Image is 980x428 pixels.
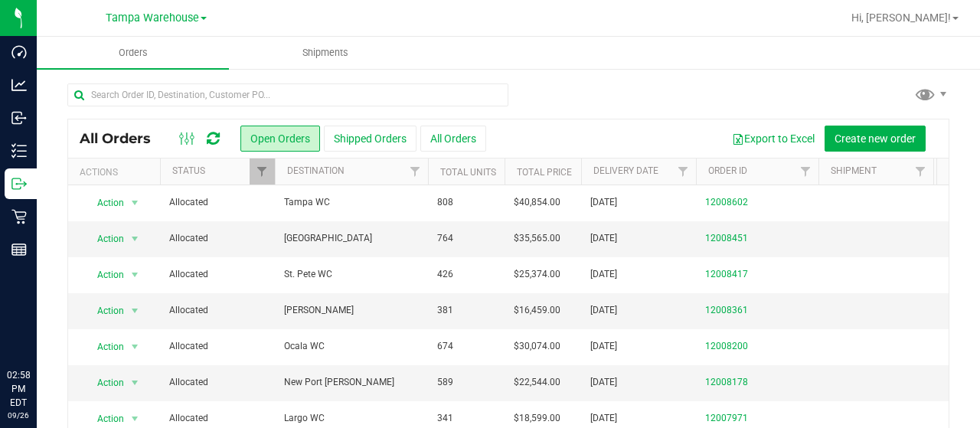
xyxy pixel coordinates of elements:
[514,339,560,354] span: $30,074.00
[705,195,748,210] a: 12008602
[15,305,61,351] iframe: Resource center
[708,165,747,176] a: Order ID
[83,228,125,250] span: Action
[942,299,969,322] span: 23
[284,303,419,318] span: [PERSON_NAME]
[590,375,617,390] span: [DATE]
[7,368,30,410] p: 02:58 PM EDT
[671,158,696,185] a: Filter
[80,130,166,147] span: All Orders
[514,303,560,318] span: $16,459.00
[514,411,560,426] span: $18,599.00
[514,267,560,282] span: $25,374.00
[169,375,266,390] span: Allocated
[83,264,125,286] span: Action
[908,158,933,185] a: Filter
[67,83,508,106] input: Search Order ID, Destination, Customer PO...
[11,110,27,126] inline-svg: Inbound
[169,303,266,318] span: Allocated
[831,165,877,176] a: Shipment
[284,339,419,354] span: Ocala WC
[437,195,453,210] span: 808
[437,231,453,246] span: 764
[324,126,416,152] button: Shipped Orders
[593,165,658,176] a: Delivery Date
[98,46,168,60] span: Orders
[590,231,617,246] span: [DATE]
[793,158,818,185] a: Filter
[942,371,969,394] span: 35
[722,126,825,152] button: Export to Excel
[126,264,145,286] span: select
[284,375,419,390] span: New Port [PERSON_NAME]
[514,375,560,390] span: $22,544.00
[705,411,748,426] a: 12007971
[126,372,145,394] span: select
[590,339,617,354] span: [DATE]
[420,126,486,152] button: All Orders
[590,267,617,282] span: [DATE]
[169,231,266,246] span: Allocated
[83,372,125,394] span: Action
[37,37,229,69] a: Orders
[11,176,27,191] inline-svg: Outbound
[126,192,145,214] span: select
[11,44,27,60] inline-svg: Dashboard
[7,410,30,421] p: 09/26
[942,227,969,250] span: 49
[126,300,145,322] span: select
[83,336,125,358] span: Action
[403,158,428,185] a: Filter
[169,411,266,426] span: Allocated
[851,11,951,24] span: Hi, [PERSON_NAME]!
[11,77,27,93] inline-svg: Analytics
[169,267,266,282] span: Allocated
[11,242,27,257] inline-svg: Reports
[437,339,453,354] span: 674
[705,303,748,318] a: 12008361
[240,126,320,152] button: Open Orders
[437,267,453,282] span: 426
[514,231,560,246] span: $35,565.00
[705,231,748,246] a: 12008451
[590,411,617,426] span: [DATE]
[437,411,453,426] span: 341
[284,267,419,282] span: St. Pete WC
[83,192,125,214] span: Action
[590,303,617,318] span: [DATE]
[250,158,275,185] a: Filter
[11,209,27,224] inline-svg: Retail
[514,195,560,210] span: $40,854.00
[517,167,572,178] a: Total Price
[705,375,748,390] a: 12008178
[45,303,64,322] iframe: Resource center unread badge
[835,132,916,145] span: Create new order
[83,300,125,322] span: Action
[284,231,419,246] span: [GEOGRAPHIC_DATA]
[437,303,453,318] span: 381
[80,167,154,178] div: Actions
[169,195,266,210] span: Allocated
[229,37,421,69] a: Shipments
[705,267,748,282] a: 12008417
[284,411,419,426] span: Largo WC
[590,195,617,210] span: [DATE]
[942,263,969,286] span: 33
[437,375,453,390] span: 589
[287,165,345,176] a: Destination
[705,339,748,354] a: 12008200
[942,335,969,358] span: 37
[11,143,27,158] inline-svg: Inventory
[284,195,419,210] span: Tampa WC
[106,11,199,25] span: Tampa Warehouse
[126,228,145,250] span: select
[126,336,145,358] span: select
[825,126,926,152] button: Create new order
[440,167,496,178] a: Total Units
[169,339,266,354] span: Allocated
[282,46,369,60] span: Shipments
[172,165,205,176] a: Status
[942,191,969,214] span: 55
